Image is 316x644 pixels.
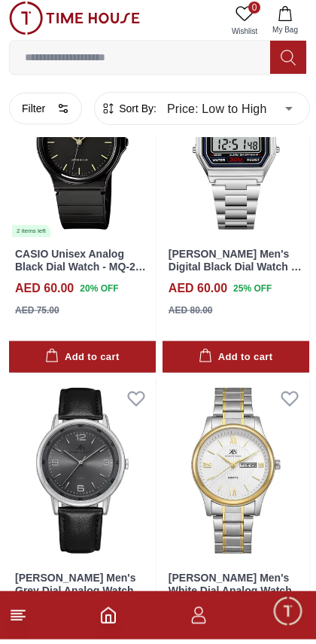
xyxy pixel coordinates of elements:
img: Kenneth Scott Men's White Dial Analog Watch - K23029-TBTW [163,383,309,567]
span: 25 % OFF [233,286,272,300]
h4: AED 60.00 [169,284,227,302]
button: Filter [9,97,82,129]
span: Wishlist [226,30,263,41]
span: Sort By: [116,105,156,121]
a: 0Wishlist [226,6,263,44]
div: AED 80.00 [169,308,213,322]
div: Add to cart [199,353,272,371]
div: AED 75.00 [15,308,59,322]
img: Kenneth Scott Men's Digital Black Dial Watch - K25206-SBSB [163,60,309,243]
a: [PERSON_NAME] Men's Digital Black Dial Watch - K25206-SBSB [169,252,302,290]
button: My Bag [263,6,307,44]
button: Sort By: [101,105,156,121]
div: Price: Low to High [156,92,303,134]
a: [PERSON_NAME] Men's White Dial Analog Watch - K23029-TBTW [169,576,302,614]
a: [PERSON_NAME] Men's Grey Dial Analog Watch - K23040-SLBX [15,576,147,614]
div: Chat Widget [272,600,305,633]
div: Add to cart [45,353,119,371]
a: Home [99,611,117,629]
img: CASIO Unisex Analog Black Dial Watch - MQ-24-1E [9,60,156,243]
img: ... [9,6,140,39]
span: 20 % OFF [80,286,118,300]
img: Kenneth Scott Men's Grey Dial Analog Watch - K23040-SLBX [9,383,156,567]
a: CASIO Unisex Analog Black Dial Watch - MQ-24-1E2 items left [9,60,156,243]
span: 0 [248,6,260,18]
h4: AED 60.00 [15,284,74,302]
a: CASIO Unisex Analog Black Dial Watch - MQ-24-1E [15,252,146,290]
div: 2 items left [12,230,50,242]
button: Add to cart [163,346,309,378]
button: Add to cart [9,346,156,378]
span: My Bag [266,29,304,40]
